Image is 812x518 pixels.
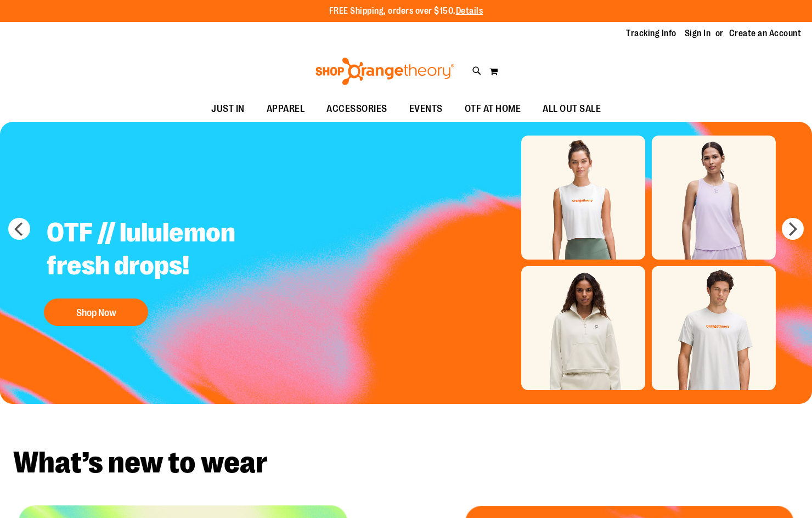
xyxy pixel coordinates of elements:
span: EVENTS [409,97,443,121]
a: Create an Account [729,27,802,40]
span: ACCESSORIES [326,97,387,121]
span: OTF AT HOME [465,97,521,121]
span: JUST IN [211,97,245,121]
span: APPAREL [267,97,305,121]
a: Details [456,6,483,16]
p: FREE Shipping, orders over $150. [329,5,483,18]
h2: OTF // lululemon fresh drops! [38,208,311,293]
button: Shop Now [44,299,148,326]
button: next [782,218,804,240]
a: Sign In [685,27,711,40]
h2: What’s new to wear [13,448,799,478]
span: ALL OUT SALE [543,97,601,121]
a: Tracking Info [626,27,676,40]
img: Shop Orangetheory [314,58,456,85]
a: OTF // lululemon fresh drops! Shop Now [38,208,311,331]
button: prev [8,218,30,240]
